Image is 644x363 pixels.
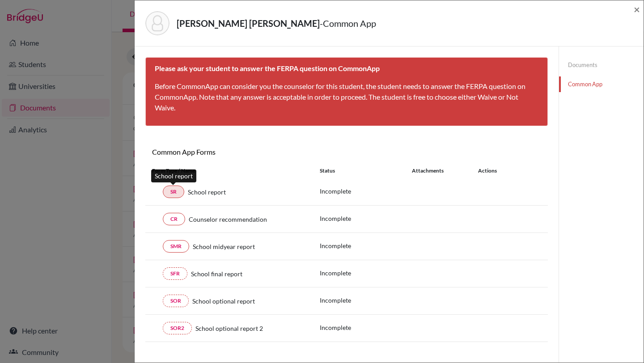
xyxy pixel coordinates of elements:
[163,295,189,307] a: SOR
[320,268,412,278] p: Incomplete
[155,64,380,72] b: Please ask your student to answer the FERPA question on CommonApp
[559,57,644,73] a: Documents
[177,18,320,29] strong: [PERSON_NAME] [PERSON_NAME]
[189,215,267,224] span: Counselor recommendation
[192,296,255,306] span: School optional report
[320,186,412,196] p: Incomplete
[320,214,412,223] p: Incomplete
[195,324,263,333] span: School optional report 2
[634,4,640,15] button: Close
[320,241,412,250] p: Incomplete
[193,242,255,251] span: School midyear report
[145,148,347,156] h6: Common App Forms
[188,187,226,197] span: School report
[559,76,644,92] a: Common App
[151,169,196,182] div: School report
[163,240,189,253] a: SMR
[155,81,538,113] p: Before CommonApp can consider you the counselor for this student, the student needs to answer the...
[320,167,412,175] div: Status
[634,3,640,16] span: ×
[191,269,242,279] span: School final report
[320,295,412,305] p: Incomplete
[163,267,187,280] a: SFR
[163,213,185,225] a: CR
[145,167,313,175] div: Form Type / Name
[163,186,184,198] a: SR
[467,167,523,175] div: Actions
[163,322,192,334] a: SOR2
[320,18,376,29] span: - Common App
[320,323,412,332] p: Incomplete
[412,167,467,175] div: Attachments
